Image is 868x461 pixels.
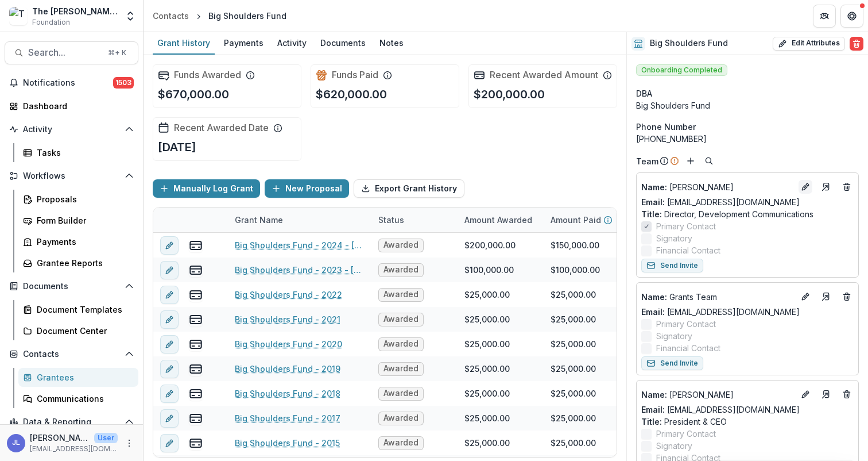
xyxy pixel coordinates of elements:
span: Email: [641,405,665,414]
a: Big Shoulders Fund - 2023 - [PERSON_NAME] & [PERSON_NAME] Foundation - Returning Grantee Form [235,264,365,276]
h2: Recent Awarded Date [174,122,269,133]
a: Dashboard [5,97,138,116]
div: Status [371,208,458,232]
button: Partners [813,5,836,28]
button: edit [160,261,179,279]
span: Primary Contact [656,220,716,232]
p: Director, Development Communications [641,208,854,220]
span: Phone Number [636,121,696,133]
a: Tasks [18,143,138,162]
a: Email: [EMAIL_ADDRESS][DOMAIN_NAME] [641,306,800,318]
div: $25,000.00 [464,412,510,424]
div: $25,000.00 [551,338,596,350]
button: Open Workflows [5,167,138,185]
a: Grant History [153,32,215,55]
span: Name : [641,182,667,192]
a: Contacts [148,7,193,24]
a: Go to contact [817,287,835,306]
a: Communications [18,389,138,408]
div: $25,000.00 [464,338,510,350]
p: [PERSON_NAME] [641,389,794,401]
div: $25,000.00 [464,387,510,399]
a: Big Shoulders Fund - 2024 - [PERSON_NAME] & [PERSON_NAME] Foundation - Returning Grantee Form [235,239,365,251]
button: Add [684,154,697,168]
div: $150,000.00 [551,239,599,251]
button: view-payments [189,387,203,401]
button: edit [160,360,179,378]
span: Name : [641,292,667,302]
div: Dashboard [23,100,129,112]
button: Get Help [840,5,863,28]
p: User [94,433,118,443]
span: Notifications [23,78,113,88]
div: $25,000.00 [551,363,596,375]
span: Signatory [656,330,692,342]
h2: Funds Paid [332,70,378,80]
div: [PHONE_NUMBER] [636,133,859,145]
nav: breadcrumb [148,7,291,24]
a: Big Shoulders Fund - 2021 [235,313,340,325]
span: Contacts [23,349,120,359]
button: edit [160,434,179,452]
div: $25,000.00 [464,363,510,375]
button: Send Invite [641,356,703,370]
button: view-payments [189,313,203,326]
a: Notes [375,32,408,55]
p: Team [636,155,658,167]
span: Awarded [383,290,418,299]
a: Email: [EMAIL_ADDRESS][DOMAIN_NAME] [641,404,800,416]
button: More [122,436,136,450]
button: view-payments [189,288,203,302]
p: [PERSON_NAME] [30,432,90,444]
h2: Big Shoulders Fund [650,39,728,48]
div: $25,000.00 [551,412,596,424]
a: Activity [273,32,311,55]
span: Primary Contact [656,428,716,440]
span: Signatory [656,440,692,452]
div: Documents [316,34,370,51]
button: Send Invite [641,259,703,272]
div: Amount Awarded [458,214,539,226]
button: view-payments [189,362,203,376]
p: $670,000.00 [158,86,229,103]
div: $100,000.00 [464,264,514,276]
a: Big Shoulders Fund - 2019 [235,363,340,375]
div: Proposals [37,193,129,205]
div: Big Shoulders Fund [636,99,859,112]
button: edit [160,385,179,403]
p: $620,000.00 [316,86,387,103]
div: Payments [37,236,129,248]
p: Amount Paid [551,214,601,226]
span: Data & Reporting [23,417,120,427]
a: Document Templates [18,300,138,319]
div: Status [371,214,411,226]
span: Foundation [32,17,70,28]
p: President & CEO [641,416,854,428]
div: Document Templates [37,304,129,316]
div: Janice Lombardo [12,439,20,447]
p: $200,000.00 [474,86,545,103]
button: Deletes [840,387,854,401]
button: edit [160,335,179,354]
a: Go to contact [817,385,835,404]
a: Document Center [18,321,138,340]
a: Name: [PERSON_NAME] [641,389,794,401]
button: Open Documents [5,277,138,295]
div: Contacts [153,10,189,22]
a: Go to contact [817,178,835,196]
button: view-payments [189,337,203,351]
span: DBA [636,87,652,99]
div: $25,000.00 [551,313,596,325]
span: Onboarding Completed [636,64,727,76]
a: Payments [18,232,138,251]
span: Title : [641,417,662,427]
div: $25,000.00 [464,289,510,301]
button: view-payments [189,436,203,450]
div: $25,000.00 [551,289,596,301]
a: Documents [316,32,370,55]
a: Grantees [18,368,138,387]
div: Grantees [37,371,129,383]
span: Signatory [656,232,692,244]
a: Email: [EMAIL_ADDRESS][DOMAIN_NAME] [641,196,800,208]
button: Search... [5,41,138,64]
